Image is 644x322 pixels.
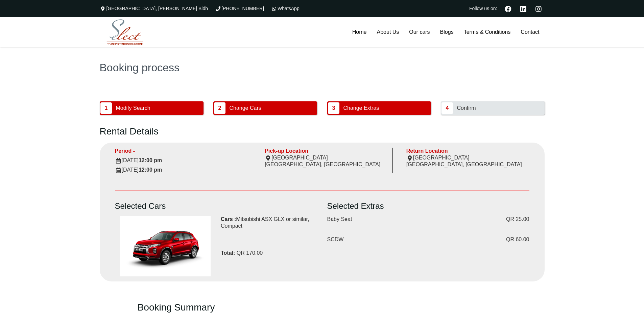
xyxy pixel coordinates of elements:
[442,102,453,114] span: 4
[327,237,344,242] span: SCDW
[372,17,404,47] a: About Us
[221,250,235,256] b: Total:
[518,5,529,12] a: Linkedin
[100,102,112,114] span: 1
[100,126,545,137] h2: Rental Details
[406,148,529,154] div: Return Location
[441,101,545,115] button: 4 Confirm
[327,101,431,115] button: 3 Change Extras
[216,216,317,276] div: Mitsubishi ASX GLX or similar, Compact
[139,167,162,173] strong: 12:00 pm
[115,148,246,154] div: Period -
[341,102,381,115] span: Change Extras
[435,17,459,47] a: Blogs
[100,62,545,73] h1: Booking process
[100,101,204,115] button: 1 Modify Search
[227,102,263,115] span: Change Cars
[237,250,263,256] span: QR 170.00
[404,17,435,47] a: Our cars
[454,102,478,115] span: Confirm
[138,302,507,313] h2: Booking Summary
[101,18,149,47] img: Select Rent a Car
[506,216,529,223] span: QR 25.00
[115,201,317,211] h3: Selected Cars
[120,216,211,276] img: Mitsubishi ASX GLX or similar
[113,102,152,115] span: Modify Search
[502,5,514,12] a: Facebook
[213,101,317,115] button: 2 Change Cars
[265,148,387,154] div: Pick-up Location
[506,236,529,243] span: QR 60.00
[115,167,246,173] div: [DATE]
[115,157,246,164] div: [DATE]
[459,17,516,47] a: Terms & Conditions
[406,154,529,168] div: [GEOGRAPHIC_DATA] [GEOGRAPHIC_DATA], [GEOGRAPHIC_DATA]
[328,102,339,114] span: 3
[516,17,544,47] a: Contact
[533,5,545,12] a: Instagram
[139,157,162,163] strong: 12:00 pm
[215,6,264,11] a: [PHONE_NUMBER]
[221,216,236,222] b: Cars :
[265,154,387,168] div: [GEOGRAPHIC_DATA] [GEOGRAPHIC_DATA], [GEOGRAPHIC_DATA]
[214,102,225,114] span: 2
[347,17,372,47] a: Home
[327,201,529,211] h3: Selected Extras
[327,216,352,222] span: Baby Seat
[271,6,300,11] a: WhatsApp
